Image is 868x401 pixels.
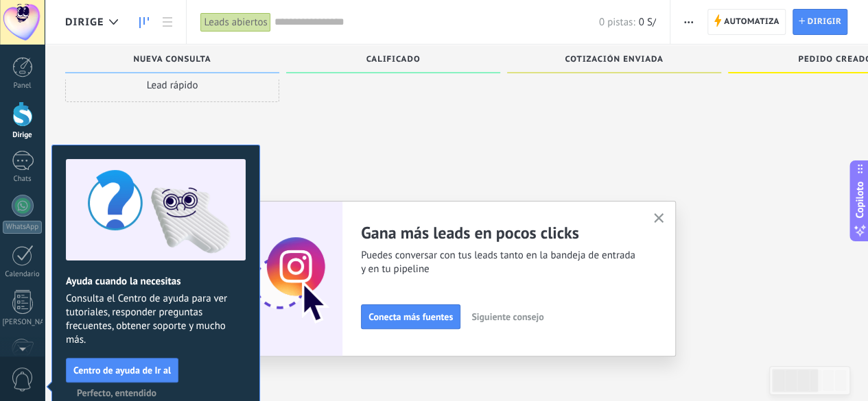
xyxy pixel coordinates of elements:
[77,388,156,398] span: Perfecto, entendido
[366,54,421,64] font: Calificado
[361,222,637,243] h2: Gana más leads en pocos clicks
[12,130,32,140] font: Dirige
[66,358,178,382] button: Centro de ayuda de Ir al
[514,55,714,66] div: Cotización enviada
[599,16,635,29] font: 0 pistas:
[361,249,637,276] span: Puedes conversar con tus leads tanto en la bandeja de entrada y en tu pipeline
[565,54,664,64] font: Cotización enviada
[156,9,179,36] a: Lista
[471,311,543,323] font: Siguiente consejo
[638,16,655,29] font: 0 S/
[293,55,493,66] div: Calificado
[368,312,453,321] span: Conecta más fuentes
[707,9,786,35] a: Automatiza
[73,364,171,376] font: Centro de ayuda de Ir al
[133,54,211,64] font: Nueva consulta
[13,81,31,90] font: Panel
[679,9,699,35] button: Más
[3,317,57,327] font: [PERSON_NAME]
[465,306,550,327] button: Siguiente consejo
[66,275,246,288] h2: Ayuda cuando la necesitas
[65,16,104,29] font: Dirige
[808,16,841,27] font: Dirigir
[6,222,38,232] font: WhatsApp
[72,55,272,66] div: Nueva consulta
[65,68,279,102] div: Lead rápido
[853,181,866,218] font: Copiloto
[132,9,156,36] a: Dirige
[13,174,31,184] font: Chats
[793,9,847,35] a: Dirigir
[200,12,270,32] div: Leads abiertos
[66,292,246,347] span: Consulta el Centro de ayuda para ver tutoriales, responder preguntas frecuentes, obtener soporte ...
[724,16,779,27] font: Automatiza
[5,269,39,279] font: Calendario
[361,304,460,329] button: Conecta más fuentes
